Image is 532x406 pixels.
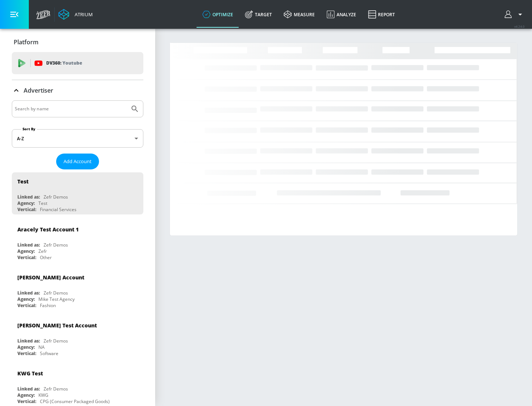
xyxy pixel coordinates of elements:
div: Platform [12,32,143,52]
div: Linked as: [17,338,40,344]
div: Linked as: [17,290,40,296]
div: Zefr Demos [44,338,68,344]
div: [PERSON_NAME] Test Account [17,322,97,329]
div: Fashion [40,302,56,309]
div: Zefr Demos [44,386,68,392]
a: Atrium [58,9,93,20]
a: optimize [197,1,239,28]
a: Analyze [321,1,362,28]
span: Add Account [64,157,92,166]
div: Linked as: [17,242,40,248]
div: [PERSON_NAME] Test AccountLinked as:Zefr DemosAgency:NAVertical:Software [12,316,143,358]
div: Zefr Demos [44,194,68,200]
div: KWG [38,392,48,398]
div: A-Z [12,129,143,148]
button: Add Account [56,154,99,169]
div: KWG Test [17,370,43,377]
div: Agency: [17,200,35,206]
label: Sort By [21,127,37,131]
div: Zefr [38,248,47,254]
a: measure [278,1,321,28]
div: Zefr Demos [44,290,68,296]
div: CPG (Consumer Packaged Goods) [40,398,110,405]
div: Other [40,254,52,261]
div: Vertical: [17,398,36,405]
div: [PERSON_NAME] Account [17,274,84,281]
div: Test [38,200,47,206]
div: Zefr Demos [44,242,68,248]
div: Advertiser [12,80,143,101]
div: Aracely Test Account 1Linked as:Zefr DemosAgency:ZefrVertical:Other [12,220,143,262]
input: Search by name [15,104,127,114]
div: [PERSON_NAME] AccountLinked as:Zefr DemosAgency:Mike Test AgencyVertical:Fashion [12,268,143,310]
div: TestLinked as:Zefr DemosAgency:TestVertical:Financial Services [12,172,143,214]
div: Linked as: [17,386,40,392]
div: Aracely Test Account 1 [17,226,79,233]
div: Vertical: [17,254,36,261]
p: Advertiser [24,86,53,94]
div: Linked as: [17,194,40,200]
a: Target [239,1,278,28]
div: Agency: [17,392,35,398]
div: DV360: Youtube [12,52,143,74]
a: Report [362,1,401,28]
div: Test [17,178,28,185]
span: v 4.24.0 [514,24,525,28]
div: Agency: [17,248,35,254]
div: Agency: [17,344,35,350]
div: Atrium [72,11,93,18]
div: Vertical: [17,302,36,309]
p: DV360: [46,59,82,67]
p: Platform [14,38,38,46]
div: Agency: [17,296,35,302]
div: Mike Test Agency [38,296,75,302]
div: Financial Services [40,206,76,213]
div: NA [38,344,45,350]
p: Youtube [62,59,82,67]
div: Vertical: [17,206,36,213]
div: Software [40,350,58,357]
div: Vertical: [17,350,36,357]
